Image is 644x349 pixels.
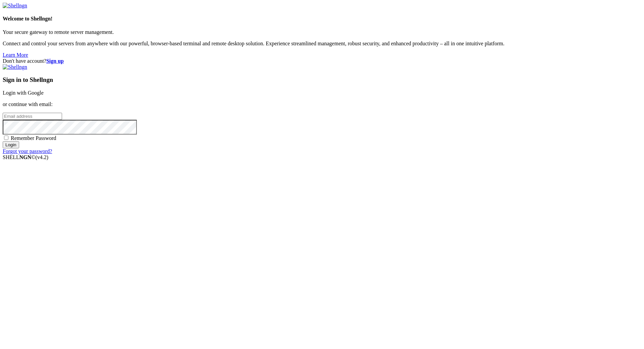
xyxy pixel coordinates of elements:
p: Connect and control your servers from anywhere with our powerful, browser-based terminal and remo... [3,41,641,47]
b: NGN [19,154,32,160]
p: Your secure gateway to remote server management. [3,29,641,35]
h3: Sign in to Shellngn [3,76,641,84]
input: Remember Password [4,136,8,140]
h4: Welcome to Shellngn! [3,16,641,22]
a: Sign up [46,58,64,64]
img: Shellngn [3,3,27,9]
a: Forgot your password? [3,148,52,154]
img: Shellngn [3,64,27,70]
span: Remember Password [11,135,56,141]
div: Don't have account? [3,58,641,64]
span: SHELL © [3,154,48,160]
input: Login [3,141,19,148]
p: or continue with email: [3,101,641,107]
span: 4.2.0 [36,154,49,160]
a: Learn More [3,52,28,58]
input: Email address [3,113,62,120]
a: Login with Google [3,90,44,96]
